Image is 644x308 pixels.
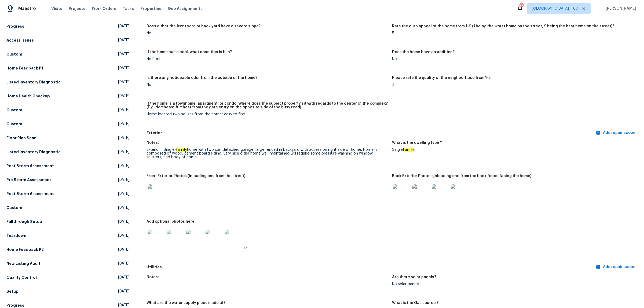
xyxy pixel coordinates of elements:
[6,52,22,57] h5: Custom
[147,130,594,136] h5: Exterior
[6,77,129,87] a: Listed Inventory Diagnostic[DATE]
[147,83,388,87] div: No
[147,102,388,109] h5: If the home is a townhome, apartment, or condo: Where does the subject property sit with regards ...
[147,264,594,270] h5: Utilities
[118,303,129,308] span: [DATE]
[392,57,633,61] div: No
[6,93,50,99] h5: Home Health Checkup
[6,133,129,143] a: Floor Plan Scan[DATE]
[6,135,36,141] h5: Floor Plan Scan
[6,105,129,115] a: Custom[DATE]
[118,233,129,238] span: [DATE]
[147,76,257,80] h5: Is there any noticeable odor from the outside of the home?
[118,121,129,127] span: [DATE]
[147,174,245,178] h5: Front Exterior Photos (inlcuding one from the street)
[597,264,635,270] span: Add repair scope
[118,52,129,57] span: [DATE]
[6,205,22,210] h5: Custom
[118,247,129,252] span: [DATE]
[6,233,26,238] h5: Teardown
[118,93,129,99] span: [DATE]
[6,21,129,31] a: Progress[DATE]
[243,247,248,250] span: +4
[6,245,129,254] a: Home Feedback P2[DATE]
[6,219,42,224] h5: Fallthrough Setup
[147,220,195,223] h5: Add optional photos here
[6,175,129,185] a: Pre Storm Assessment[DATE]
[92,6,116,11] span: Work Orders
[392,24,614,28] h5: Rate the curb appeal of the home from 1-9 (1 being the worst home on the street, 9 being the best...
[6,189,129,199] a: Post Storm Assessment[DATE]
[392,174,531,178] h5: Back Exterior Photos (inlcuding one from the back fence facing the home)
[118,261,129,266] span: [DATE]
[6,35,129,45] a: Access Issues[DATE]
[594,128,638,138] button: Add repair scope
[532,6,578,11] span: [GEOGRAPHIC_DATA] + 60
[6,107,22,113] h5: Custom
[118,38,129,43] span: [DATE]
[6,203,129,212] a: Custom[DATE]
[147,141,159,145] h5: Notes:
[118,177,129,182] span: [DATE]
[6,65,43,71] h5: Home Feedback P1
[6,147,129,157] a: Listed Inventory Diagnostic[DATE]
[6,261,41,266] h5: New Listing Audit
[51,6,62,11] span: Visits
[118,135,129,141] span: [DATE]
[392,83,633,87] div: 4
[147,301,225,305] h5: What are the water supply pipes made of?
[140,6,161,11] span: Properties
[147,275,159,279] h5: Notes:
[6,119,129,129] a: Custom[DATE]
[6,259,129,268] a: New Listing Audit[DATE]
[18,6,36,11] span: Maestro
[118,275,129,280] span: [DATE]
[118,219,129,224] span: [DATE]
[6,79,61,85] h5: Listed Inventory Diagnostic
[6,161,129,171] a: Post Storm Assessment[DATE]
[6,303,24,308] h5: Progress
[6,273,129,282] a: Quality Control[DATE]
[147,112,388,116] div: Home located two houses from the corner easy to find
[118,107,129,113] span: [DATE]
[118,289,129,294] span: [DATE]
[6,149,61,155] h5: Listed Inventory Diagnostic
[147,24,261,28] h5: Does either the front yard or back yard have a severe slope?
[392,282,633,286] div: No solar panels
[118,79,129,85] span: [DATE]
[6,289,19,294] h5: Setup
[392,141,442,145] h5: What is the dwelling type ?
[6,177,51,182] h5: Pre Storm Assessment
[6,163,54,168] h5: Post Storm Assessment
[392,31,633,35] div: 5
[6,49,129,59] a: Custom[DATE]
[6,38,34,43] h5: Access Issues
[6,24,24,29] h5: Progress
[6,287,129,296] a: Setup[DATE]
[392,301,438,305] h5: What is the Gas source ?
[6,231,129,240] a: Teardown[DATE]
[118,24,129,29] span: [DATE]
[6,91,129,101] a: Home Health Checkup[DATE]
[147,31,388,35] div: No
[147,50,232,54] h5: If the home has a pool, what condition is it in?
[118,205,129,210] span: [DATE]
[147,148,388,159] div: Exterior… Single- home with two car, detached garage, large fenced in backyard with access on rig...
[6,275,37,280] h5: Quality Control
[392,148,633,152] div: Single
[403,148,414,152] em: Family
[168,6,203,11] span: Geo Assignments
[392,76,491,80] h5: Please rate the quality of the neighborhood from 1-5
[6,63,129,73] a: Home Feedback P1[DATE]
[118,163,129,168] span: [DATE]
[392,275,436,279] h5: Are there solar panels?
[6,247,44,252] h5: Home Feedback P2
[603,6,636,11] span: [PERSON_NAME]
[597,130,635,136] span: Add repair scope
[118,65,129,71] span: [DATE]
[147,57,388,61] div: No Pool
[519,3,523,9] div: 850
[118,191,129,196] span: [DATE]
[6,191,54,196] h5: Post Storm Assessment
[594,262,638,272] button: Add repair scope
